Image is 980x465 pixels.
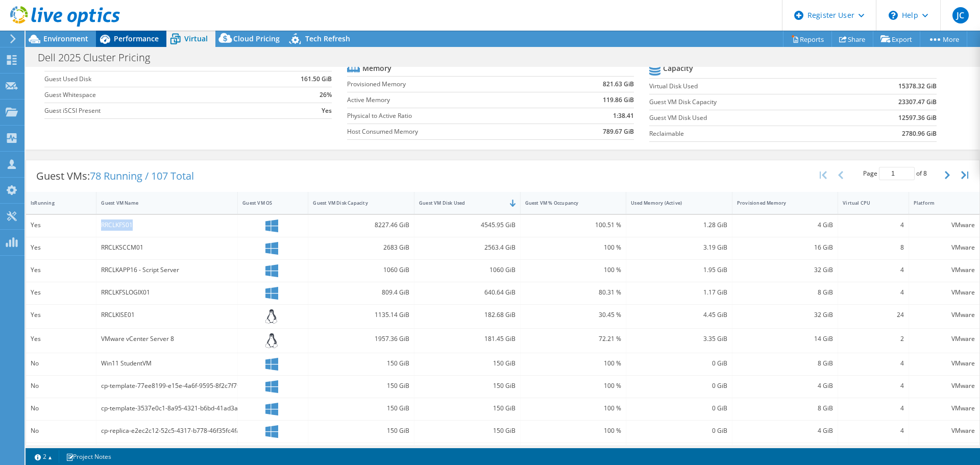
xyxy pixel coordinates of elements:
div: 16 GiB [737,242,834,253]
div: 4 [843,425,903,436]
div: Guest VM Disk Used [419,200,503,206]
span: Tech Refresh [305,34,350,43]
div: VMware [914,403,975,414]
div: cp-template-3537e0c1-8a95-4321-b6bd-41ad3af0c3ad [101,403,233,414]
div: 100 % [525,242,622,253]
div: 4 [843,287,903,298]
div: 8 [843,242,903,253]
div: 100 % [525,425,622,436]
div: cp-template-77ee8199-e15e-4a6f-9595-8f2c7f7f7518 [101,380,233,391]
a: 2 [28,450,59,463]
div: RRCLKSCCM01 [101,242,233,253]
div: 1.28 GiB [631,219,727,231]
div: 8 GiB [737,358,834,369]
label: Guest VM Disk Used [649,113,837,123]
div: 181.45 GiB [419,333,516,345]
div: Guest VM Disk Capacity [313,200,397,206]
div: RRCLKISE01 [101,309,233,321]
input: jump to page [879,167,915,180]
div: VMware [914,242,975,253]
b: 821.63 GiB [603,79,634,89]
div: No [31,425,91,436]
div: Yes [31,264,91,276]
div: 100 % [525,403,622,414]
div: 150 GiB [313,358,409,369]
div: 72.21 % [525,333,622,345]
div: Yes [31,309,91,321]
div: 32 GiB [737,264,834,276]
div: VMware [914,358,975,369]
div: 150 GiB [313,380,409,391]
div: Virtual CPU [843,200,891,206]
b: Capacity [663,63,693,74]
b: 12597.36 GiB [898,113,937,123]
div: 4 [843,264,903,276]
div: Guest VM OS [242,200,291,206]
span: 8 [923,169,927,178]
div: 3.19 GiB [631,242,727,253]
span: JC [952,7,969,23]
b: 119.86 GiB [603,95,634,105]
label: Guest Used Disk [44,74,263,84]
div: 4.45 GiB [631,309,727,321]
div: Win11 StudentVM [101,358,233,369]
div: 809.4 GiB [313,287,409,298]
div: 1135.14 GiB [313,309,409,321]
div: 4 GiB [737,425,834,436]
div: 1060 GiB [313,264,409,276]
div: 1.95 GiB [631,264,727,276]
div: 2 [843,333,903,345]
div: 24 [843,309,903,321]
b: 15378.32 GiB [898,81,937,91]
div: VMware [914,380,975,391]
a: Share [831,31,873,47]
b: 1:38.41 [613,111,634,121]
div: 4 [843,380,903,391]
label: Active Memory [347,95,551,105]
svg: \n [889,11,898,20]
div: 1.17 GiB [631,287,727,298]
div: VMware [914,287,975,298]
div: 4545.95 GiB [419,219,516,231]
div: 100 % [525,358,622,369]
div: Guest VM Name [101,200,220,206]
div: Used Memory (Active) [631,200,715,206]
b: Yes [322,106,332,116]
div: 1060 GiB [419,264,516,276]
a: Reports [783,31,832,47]
span: Cloud Pricing [233,34,280,43]
div: 2563.4 GiB [419,242,516,253]
div: 32 GiB [737,309,834,321]
span: Performance [114,34,159,43]
div: 100 % [525,380,622,391]
div: 4 GiB [737,219,834,231]
b: 789.67 GiB [603,127,634,137]
div: VMware [914,219,975,231]
label: Guest Whitespace [44,90,263,100]
div: 100.51 % [525,219,622,231]
div: 100 % [525,264,622,276]
span: Virtual [184,34,208,43]
div: Guest VMs: [26,160,204,192]
a: Export [873,31,920,47]
label: Physical to Active Ratio [347,111,551,121]
div: No [31,403,91,414]
div: cp-replica-e2ec2c12-52c5-4317-b778-46f35fc4fad6 [101,425,233,436]
div: 4 [843,358,903,369]
div: 150 GiB [419,380,516,391]
div: 150 GiB [419,403,516,414]
div: Provisioned Memory [737,200,821,206]
div: 2683 GiB [313,242,409,253]
div: Yes [31,219,91,231]
label: Provisioned Memory [347,79,551,89]
div: 30.45 % [525,309,622,321]
label: Reclaimable [649,129,837,139]
div: RRCLKAPP16 - Script Server [101,264,233,276]
div: 150 GiB [313,425,409,436]
b: 161.50 GiB [301,74,332,84]
label: Host Consumed Memory [347,127,551,137]
div: RRCLKFSLOGIX01 [101,287,233,298]
div: 182.68 GiB [419,309,516,321]
div: 150 GiB [313,403,409,414]
div: VMware vCenter Server 8 [101,333,233,345]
